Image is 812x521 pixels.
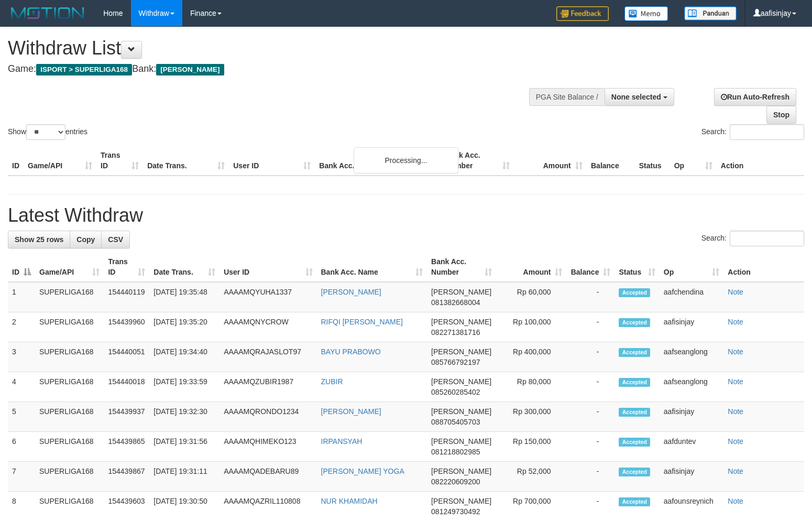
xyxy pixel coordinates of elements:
span: [PERSON_NAME] [431,318,491,326]
th: Bank Acc. Name: activate to sort column ascending [317,252,427,282]
label: Show entries [8,124,87,140]
td: SUPERLIGA168 [35,342,104,372]
td: 1 [8,282,35,312]
td: 4 [8,372,35,402]
td: aafseanglong [660,372,723,402]
a: [PERSON_NAME] YOGA [321,467,404,475]
span: Copy 082271381716 to clipboard [431,328,480,337]
th: ID: activate to sort column descending [8,252,35,282]
label: Search: [701,231,804,246]
a: Stop [766,106,796,124]
span: [PERSON_NAME] [431,348,491,356]
a: [PERSON_NAME] [321,288,381,296]
th: Amount [514,146,587,176]
a: BAYU PRABOWO [321,348,381,356]
img: panduan.png [684,6,737,20]
td: SUPERLIGA168 [35,402,104,432]
span: [PERSON_NAME] [431,377,491,386]
span: Copy [76,235,95,244]
input: Search: [730,231,804,246]
td: aafseanglong [660,342,723,372]
span: Accepted [619,288,650,297]
label: Search: [701,124,804,140]
td: - [566,432,615,462]
div: PGA Site Balance / [529,88,605,106]
span: Accepted [619,348,650,357]
td: - [566,462,615,492]
span: [PERSON_NAME] [431,497,491,505]
td: SUPERLIGA168 [35,462,104,492]
a: Note [728,407,743,416]
span: [PERSON_NAME] [431,437,491,446]
h1: Withdraw List [8,38,531,59]
input: Search: [730,124,804,140]
td: AAAAMQHIMEKO123 [220,432,316,462]
span: Copy 085260285402 to clipboard [431,388,480,396]
td: AAAAMQNYCROW [220,312,316,342]
th: Trans ID: activate to sort column ascending [104,252,149,282]
a: Note [728,377,743,386]
td: aafduntev [660,432,723,462]
th: Status: activate to sort column ascending [615,252,659,282]
span: Copy 081249730492 to clipboard [431,507,480,516]
span: Show 25 rows [15,235,63,244]
span: None selected [611,93,661,101]
td: 154440119 [104,282,149,312]
a: ZUBIR [321,377,343,386]
a: RIFQI [PERSON_NAME] [321,318,403,326]
td: AAAAMQZUBIR1987 [220,372,316,402]
td: aafisinjay [660,402,723,432]
th: Bank Acc. Number [441,146,513,176]
td: 154439867 [104,462,149,492]
td: aafisinjay [660,312,723,342]
td: [DATE] 19:31:11 [149,462,220,492]
span: Copy 081218802985 to clipboard [431,448,480,456]
td: 5 [8,402,35,432]
h4: Game: Bank: [8,64,531,74]
th: Trans ID [96,146,143,176]
a: Note [728,348,743,356]
td: 2 [8,312,35,342]
td: SUPERLIGA168 [35,372,104,402]
a: Show 25 rows [8,231,70,248]
th: Date Trans.: activate to sort column ascending [149,252,220,282]
span: Accepted [619,497,650,506]
th: Action [723,252,804,282]
th: Game/API [24,146,96,176]
img: Feedback.jpg [556,6,609,21]
span: Copy 082220609200 to clipboard [431,477,480,486]
span: CSV [108,235,123,244]
span: [PERSON_NAME] [431,288,491,296]
span: Accepted [619,438,650,447]
td: [DATE] 19:32:30 [149,402,220,432]
span: Accepted [619,468,650,476]
a: Note [728,288,743,296]
span: [PERSON_NAME] [431,467,491,475]
th: ID [8,146,24,176]
th: Game/API: activate to sort column ascending [35,252,104,282]
td: Rp 60,000 [496,282,567,312]
th: User ID: activate to sort column ascending [220,252,316,282]
button: None selected [605,88,674,106]
td: 154440051 [104,342,149,372]
td: Rp 52,000 [496,462,567,492]
div: Processing... [354,147,458,173]
td: [DATE] 19:35:20 [149,312,220,342]
td: SUPERLIGA168 [35,312,104,342]
td: Rp 300,000 [496,402,567,432]
span: ISPORT > SUPERLIGA168 [36,64,132,75]
th: Status [635,146,670,176]
span: Accepted [619,408,650,417]
td: 154439937 [104,402,149,432]
a: Note [728,497,743,505]
span: [PERSON_NAME] [431,407,491,416]
td: Rp 100,000 [496,312,567,342]
td: SUPERLIGA168 [35,282,104,312]
th: Balance [587,146,635,176]
td: [DATE] 19:31:56 [149,432,220,462]
td: - [566,282,615,312]
td: - [566,402,615,432]
h1: Latest Withdraw [8,205,804,226]
a: NUR KHAMIDAH [321,497,378,505]
span: Copy 085766792197 to clipboard [431,358,480,366]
